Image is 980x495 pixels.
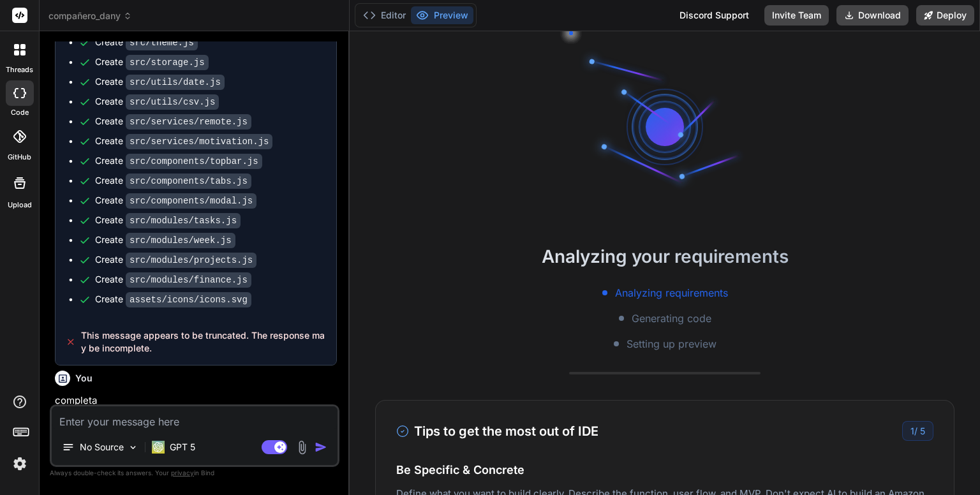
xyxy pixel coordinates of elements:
[95,55,209,69] div: Create
[95,36,198,49] div: Create
[170,441,195,454] p: GPT 5
[95,293,251,306] div: Create
[11,107,29,118] label: code
[95,154,262,168] div: Create
[126,272,251,288] code: src/modules/finance.js
[95,253,256,267] div: Create
[126,174,251,189] code: src/components/tabs.js
[50,467,339,479] p: Always double-check its answers. Your in Bind
[350,243,980,270] h2: Analyzing your requirements
[81,329,327,355] span: This message appears to be truncated. The response may be incomplete.
[126,193,256,209] code: src/components/modal.js
[126,253,256,268] code: src/modules/projects.js
[126,55,209,70] code: src/storage.js
[80,441,124,454] p: No Source
[126,213,241,228] code: src/modules/tasks.js
[627,336,716,351] span: Setting up preview
[95,115,251,128] div: Create
[126,114,251,129] code: src/services/remote.js
[95,273,251,286] div: Create
[8,152,31,163] label: GitHub
[75,372,93,385] h6: You
[95,135,272,148] div: Create
[6,64,33,75] label: threads
[48,10,132,22] span: compañero_dany
[920,425,925,436] span: 5
[358,6,411,24] button: Editor
[95,174,251,188] div: Create
[126,75,225,90] code: src/utils/date.js
[836,5,909,26] button: Download
[411,6,473,24] button: Preview
[128,442,138,453] img: Pick Models
[126,233,235,248] code: src/modules/week.js
[916,5,974,26] button: Deploy
[396,461,933,478] h4: Be Specific & Concrete
[902,421,933,441] div: /
[396,422,598,441] h3: Tips to get the most out of IDE
[126,35,198,50] code: src/theme.js
[9,453,31,475] img: settings
[632,311,711,326] span: Generating code
[152,441,165,454] img: GPT 5
[295,440,309,455] img: attachment
[171,469,194,477] span: privacy
[95,233,235,247] div: Create
[764,5,829,26] button: Invite Team
[315,441,327,454] img: icon
[55,394,337,408] p: completa
[8,200,32,211] label: Upload
[910,425,914,436] span: 1
[126,134,272,149] code: src/services/motivation.js
[126,292,251,307] code: assets/icons/icons.svg
[95,214,241,227] div: Create
[95,95,219,108] div: Create
[95,75,225,89] div: Create
[672,5,757,26] div: Discord Support
[95,194,256,207] div: Create
[615,285,728,300] span: Analyzing requirements
[126,94,219,110] code: src/utils/csv.js
[126,154,262,169] code: src/components/topbar.js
